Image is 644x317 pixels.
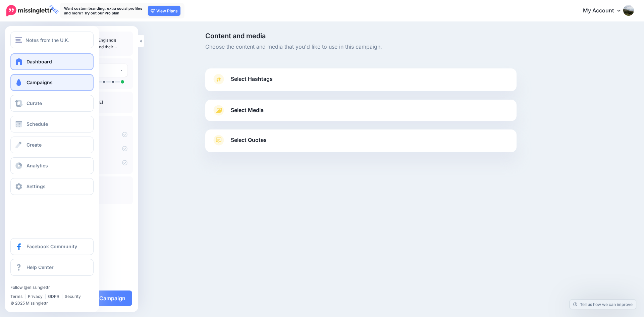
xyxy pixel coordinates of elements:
[26,264,54,270] span: Help Center
[576,3,634,19] a: My Account
[231,106,264,115] span: Select Media
[26,100,42,106] span: Curate
[26,142,42,148] span: Create
[15,37,22,43] img: menu.png
[212,74,510,91] a: Select Hashtags
[6,3,52,18] a: FREE
[10,137,94,153] a: Create
[148,6,180,16] a: View Plans
[45,294,46,299] span: |
[48,294,59,299] a: GDPR
[10,238,94,255] a: Facebook Community
[10,74,94,91] a: Campaigns
[10,300,86,307] li: © 2025 Missinglettr
[64,6,145,15] p: Want custom branding, extra social profiles and more? Try out our Pro plan
[47,2,61,16] span: FREE
[65,294,81,299] a: Security
[26,183,46,189] span: Settings
[26,59,52,64] span: Dashboard
[10,285,50,290] a: Follow @missinglettr
[10,294,22,299] a: Terms
[26,80,53,85] span: Campaigns
[205,33,517,39] span: Content and media
[205,43,517,51] span: Choose the content and media that you'd like to use in this campaign.
[26,163,48,168] span: Analytics
[231,74,273,84] span: Select Hashtags
[10,116,94,133] a: Schedule
[10,157,94,174] a: Analytics
[10,178,94,195] a: Settings
[231,136,267,145] span: Select Quotes
[10,53,94,70] a: Dashboard
[10,95,94,112] a: Curate
[6,5,52,16] img: Missinglettr
[10,32,94,48] button: Notes from the U.K.
[28,294,43,299] a: Privacy
[24,294,26,299] span: |
[212,105,510,116] a: Select Media
[26,121,48,127] span: Schedule
[212,135,510,152] a: Select Quotes
[25,36,69,44] span: Notes from the U.K.
[26,244,77,249] span: Facebook Community
[10,259,94,276] a: Help Center
[570,300,636,309] a: Tell us how we can improve
[61,294,63,299] span: |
